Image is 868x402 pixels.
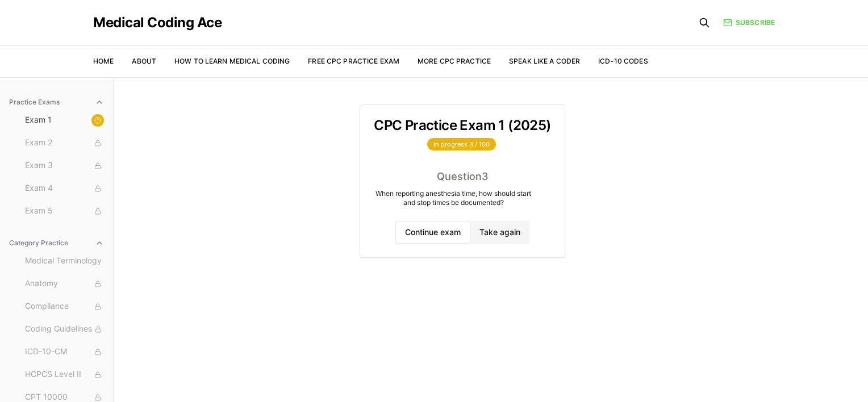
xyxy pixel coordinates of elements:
[25,278,104,290] span: Anatomy
[20,179,108,198] button: Exam 4
[25,182,104,195] span: Exam 4
[132,57,156,65] a: About
[25,160,104,172] span: Exam 3
[395,221,470,244] button: Continue exam
[93,16,222,30] a: Medical Coding Ace
[20,275,108,293] button: Anatomy
[374,169,550,185] div: Question 3
[5,93,108,111] button: Practice Exams
[20,366,108,384] button: HCPCS Level II
[598,57,648,65] a: ICD-10 Codes
[20,252,108,270] button: Medical Terminology
[20,343,108,361] button: ICD-10-CM
[20,111,108,129] button: Exam 1
[20,134,108,152] button: Exam 2
[374,189,533,207] div: When reporting anesthesia time, how should start and stop times be documented?
[20,320,108,338] button: Coding Guidelines
[20,202,108,220] button: Exam 5
[723,18,775,28] a: Subscribe
[25,137,104,149] span: Exam 2
[427,138,496,150] div: In progress 3 / 100
[470,221,529,244] button: Take again
[25,346,104,358] span: ICD-10-CM
[418,57,491,65] a: More CPC Practice
[25,205,104,217] span: Exam 5
[25,368,104,381] span: HCPCS Level II
[374,119,550,132] h3: CPC Practice Exam 1 (2025)
[93,57,114,65] a: Home
[20,157,108,175] button: Exam 3
[509,57,580,65] a: Speak Like a Coder
[25,114,104,127] span: Exam 1
[174,57,290,65] a: How to Learn Medical Coding
[20,298,108,316] button: Compliance
[308,57,399,65] a: Free CPC Practice Exam
[5,234,108,252] button: Category Practice
[25,255,104,267] span: Medical Terminology
[25,300,104,313] span: Compliance
[25,323,104,336] span: Coding Guidelines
